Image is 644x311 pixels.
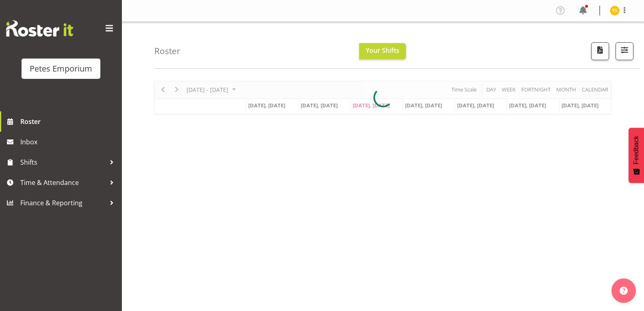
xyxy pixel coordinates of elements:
span: Shifts [20,156,106,168]
button: Download a PDF of the roster according to the set date range. [591,42,609,60]
img: tamara-straker11292.jpg [610,6,620,15]
button: Your Shifts [359,43,406,59]
span: Feedback [633,136,640,164]
h4: Roster [154,46,180,56]
button: Feedback - Show survey [629,128,644,183]
span: Your Shifts [366,46,399,55]
img: help-xxl-2.png [620,287,628,295]
span: Roster [20,115,118,128]
span: Inbox [20,136,118,148]
div: Petes Emporium [30,63,92,75]
img: Rosterit website logo [6,20,73,37]
span: Time & Attendance [20,176,106,189]
button: Filter Shifts [616,42,633,60]
span: Finance & Reporting [20,197,106,209]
